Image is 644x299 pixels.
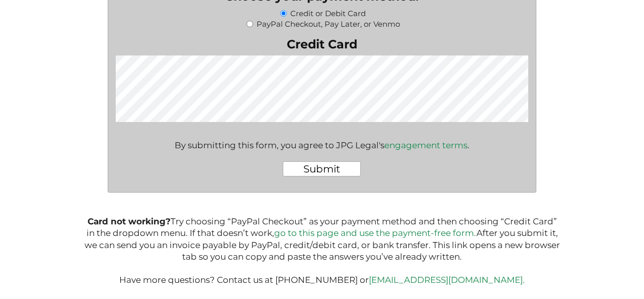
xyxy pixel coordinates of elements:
div: By submitting this form, you agree to JPG Legal's . [175,130,469,150]
label: Credit or Debit Card [290,9,366,18]
b: Card not working? [88,216,171,226]
input: Submit [283,161,361,176]
label: Credit Card [116,37,528,51]
p: Try choosing “PayPal Checkout” as your payment method and then choosing “Credit Card” in the drop... [84,216,560,286]
label: PayPal Checkout, Pay Later, or Venmo [257,19,400,29]
a: [EMAIL_ADDRESS][DOMAIN_NAME]. [369,275,525,285]
a: go to this page and use the payment-free form. [274,228,476,238]
a: engagement terms [384,140,467,150]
